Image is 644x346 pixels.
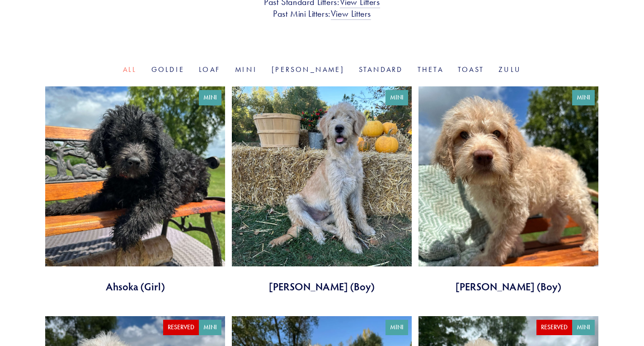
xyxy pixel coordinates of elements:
a: All [123,65,137,74]
a: [PERSON_NAME] [272,65,344,74]
a: View Litters [331,8,371,20]
a: Zulu [498,65,521,74]
a: Loaf [199,65,221,74]
a: Toast [458,65,484,74]
a: Standard [359,65,403,74]
a: Mini [235,65,257,74]
a: Goldie [151,65,184,74]
a: Theta [418,65,443,74]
